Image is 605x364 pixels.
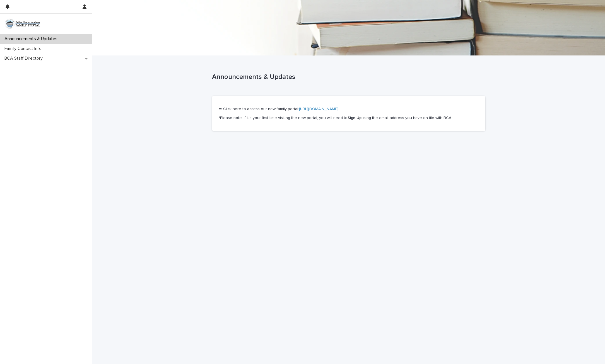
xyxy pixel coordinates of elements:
p: ➡ Click here to access our new family portal: [219,106,479,111]
strong: Sign Up [348,116,361,120]
p: Family Contact Info [2,46,46,51]
p: *Please note: If it's your first time visiting the new portal, you will need to using the email a... [219,115,479,120]
img: pULxD3npSYueRIHUhxUT [4,18,41,29]
a: [URL][DOMAIN_NAME] [299,107,338,111]
p: Announcements & Updates [2,36,62,42]
p: Announcements & Updates [212,73,483,81]
p: BCA Staff Directory [2,56,47,61]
